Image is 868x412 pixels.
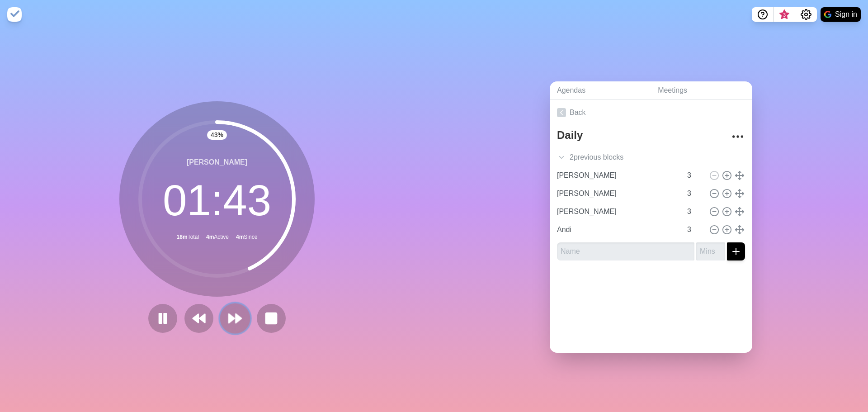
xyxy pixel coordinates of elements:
[553,203,682,221] input: Name
[824,11,831,18] img: google logo
[550,81,651,100] a: Agendas
[729,128,747,146] button: More
[7,7,22,22] img: timeblocks logo
[550,100,752,125] a: Back
[620,152,623,163] span: s
[752,7,774,22] button: Help
[553,166,682,185] input: Name
[553,221,682,239] input: Name
[821,7,861,22] button: Sign in
[550,148,752,166] div: 2 previous block
[781,11,788,19] span: 3
[684,185,705,203] input: Mins
[684,221,705,239] input: Mins
[553,185,682,203] input: Name
[774,7,795,22] button: What’s new
[651,81,752,100] a: Meetings
[795,7,817,22] button: Settings
[684,166,705,185] input: Mins
[696,242,725,260] input: Mins
[684,203,705,221] input: Mins
[557,242,694,260] input: Name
